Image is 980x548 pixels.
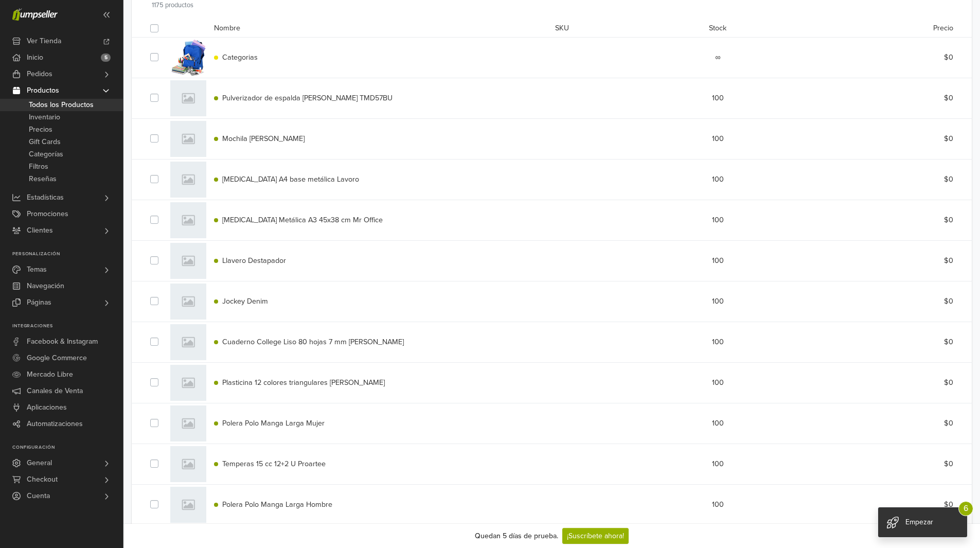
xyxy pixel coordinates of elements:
div: Polera Polo Manga Larga Mujer100$0 [150,403,953,444]
div: 100 [684,458,752,470]
span: Pulverizador de espalda [PERSON_NAME] TMD57BU [222,94,393,102]
div: Quedan 5 días de prueba. [475,531,558,541]
a: Mochila [PERSON_NAME] [214,134,305,143]
div: Nombre [206,23,547,35]
span: Checkout [27,471,58,488]
div: ∞ [684,52,752,63]
div: Llavero Destapador100$0 [150,240,953,281]
span: 1175 productos [152,1,193,9]
div: $0 [825,133,961,145]
div: Categorias∞$0 [150,37,953,78]
span: Ver Tienda [27,33,61,49]
span: Promociones [27,206,68,222]
div: 100 [684,377,752,388]
span: Polera Polo Manga Larga Hombre [222,500,332,509]
div: [MEDICAL_DATA] A4 base metálica Lavoro100$0 [150,159,953,200]
span: Llavero Destapador [222,256,286,265]
div: $0 [825,377,961,388]
span: Productos [27,82,59,99]
div: 100 [684,215,752,226]
a: Jockey Denim [214,297,268,306]
div: Plasticina 12 colores triangulares [PERSON_NAME]100$0 [150,362,953,403]
span: Precios [29,123,52,136]
div: [MEDICAL_DATA] Metálica A3 45x38 cm Mr Office100$0 [150,200,953,240]
div: 100 [684,418,752,429]
span: Categorías [29,148,63,161]
div: 100 [684,174,752,185]
span: Filtros [29,161,48,173]
span: Cuenta [27,488,50,504]
span: Inicio [27,49,43,66]
div: $0 [825,52,961,63]
span: 5 [101,54,111,62]
a: Plasticina 12 colores triangulares [PERSON_NAME] [214,378,385,387]
a: Pulverizador de espalda [PERSON_NAME] TMD57BU [214,94,393,102]
div: $0 [825,93,961,104]
div: Jockey Denim100$0 [150,281,953,322]
a: Polera Polo Manga Larga Mujer [214,419,325,428]
div: Stock [684,23,752,35]
span: Empezar [905,518,933,526]
div: 100 [684,255,752,267]
p: Integraciones [12,323,123,329]
a: ¡Suscríbete ahora! [562,528,629,544]
div: $0 [825,296,961,307]
a: [MEDICAL_DATA] Metálica A3 45x38 cm Mr Office [214,216,383,224]
a: Temperas 15 cc 12+2 U Proartee [214,459,326,468]
div: Precio [825,23,961,35]
p: Configuración [12,445,123,451]
div: Pulverizador de espalda [PERSON_NAME] TMD57BU100$0 [150,78,953,118]
div: $0 [825,174,961,185]
div: Temperas 15 cc 12+2 U Proartee100$0 [150,444,953,484]
span: Plasticina 12 colores triangulares [PERSON_NAME] [222,378,385,387]
span: Canales de Venta [27,383,83,399]
div: $0 [825,499,961,510]
div: 100 [684,296,752,307]
span: [MEDICAL_DATA] Metálica A3 45x38 cm Mr Office [222,216,383,224]
span: Gift Cards [29,136,61,148]
span: Jockey Denim [222,297,268,306]
span: Navegación [27,278,64,294]
span: Inventario [29,111,60,123]
span: Google Commerce [27,350,87,366]
span: Mercado Libre [27,366,73,383]
div: $0 [825,215,961,226]
div: 100 [684,93,752,104]
span: Temas [27,261,47,278]
span: Mochila [PERSON_NAME] [222,134,305,143]
div: $0 [825,458,961,470]
div: SKU [547,23,684,35]
p: Personalización [12,251,123,257]
a: Polera Polo Manga Larga Hombre [214,500,332,509]
a: Categorias [214,53,258,62]
span: Páginas [27,294,51,311]
span: Automatizaciones [27,416,83,432]
div: 100 [684,337,752,348]
span: Temperas 15 cc 12+2 U Proartee [222,459,326,468]
span: Polera Polo Manga Larga Mujer [222,419,325,428]
span: 6 [958,501,973,516]
a: Cuaderno College Liso 80 hojas 7 mm [PERSON_NAME] [214,338,404,346]
span: Cuaderno College Liso 80 hojas 7 mm [PERSON_NAME] [222,338,404,346]
span: Facebook & Instagram [27,333,98,350]
a: [MEDICAL_DATA] A4 base metálica Lavoro [214,175,359,184]
span: Todos los Productos [29,99,94,111]
div: $0 [825,418,961,429]
div: $0 [825,337,961,348]
div: Mochila [PERSON_NAME]100$0 [150,118,953,159]
span: Clientes [27,222,53,239]
span: Pedidos [27,66,52,82]
span: Aplicaciones [27,399,67,416]
div: 100 [684,499,752,510]
div: $0 [825,255,961,267]
a: Llavero Destapador [214,256,286,265]
span: General [27,455,52,471]
div: Polera Polo Manga Larga Hombre100$0 [150,484,953,525]
div: 100 [684,133,752,145]
div: Empezar 6 [878,507,967,537]
span: Reseñas [29,173,57,185]
span: Estadísticas [27,189,64,206]
span: [MEDICAL_DATA] A4 base metálica Lavoro [222,175,359,184]
span: Categorias [222,53,258,62]
div: Cuaderno College Liso 80 hojas 7 mm [PERSON_NAME]100$0 [150,322,953,362]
